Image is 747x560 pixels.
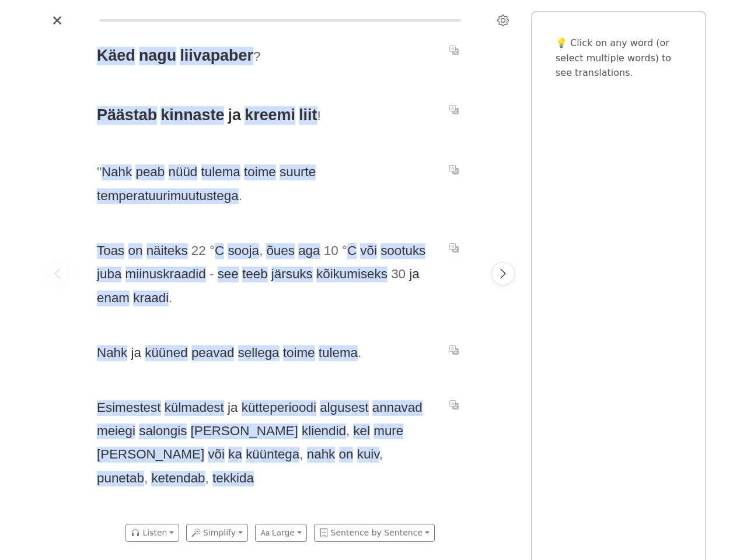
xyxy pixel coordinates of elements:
span: kõikumiseks [316,267,388,282]
span: kütteperioodi [242,400,316,416]
span: toime [283,345,315,361]
span: annavad [372,400,423,416]
span: - [210,267,214,281]
button: Translate sentence [445,43,463,57]
span: õues [266,243,295,259]
span: aga [298,243,320,259]
span: külmadest [165,400,224,416]
span: 10 [324,243,338,259]
span: salongis [139,423,187,439]
button: Listen [125,524,179,542]
span: temperatuurimuutustega [97,188,239,204]
span: on [339,447,354,463]
span: punetab [97,471,144,487]
span: ? [253,49,260,64]
span: näiteks [146,243,188,259]
span: [PERSON_NAME] [191,423,298,439]
span: meiegi [97,423,135,439]
span: see [218,267,239,282]
span: ka [228,447,242,463]
div: Reading progress [99,19,461,22]
span: nahk [307,447,336,463]
button: Translate sentence [445,162,463,176]
span: kuiv [357,447,379,463]
span: Käed [97,47,135,65]
span: C [215,243,224,259]
span: nagu [139,47,176,65]
span: ja [131,345,141,361]
span: liit [299,106,317,125]
span: , [346,423,350,438]
span: tekkida [212,471,254,487]
span: Toas [97,243,124,259]
span: Päästab [97,106,157,125]
button: Translate sentence [445,241,463,255]
span: ja [228,106,241,125]
span: peavad [191,345,234,361]
span: Nahk [97,345,127,361]
span: teeb [242,267,268,282]
span: 22 [191,243,206,259]
span: sellega [238,345,280,361]
span: , [205,471,209,485]
span: kreemi [245,106,295,125]
button: Large [255,524,307,542]
span: Nahk [102,164,132,180]
span: ja [228,400,238,416]
span: . [358,345,361,360]
span: ! [317,108,321,123]
span: kliendid [302,423,346,439]
button: Translate sentence [445,397,463,411]
span: küüned [145,345,187,361]
span: Esimestest [97,400,161,416]
span: ja [409,267,419,282]
span: toime [244,164,276,180]
button: Simplify [186,524,248,542]
span: on [128,243,143,259]
span: kraadi [133,290,169,306]
span: algusest [320,400,368,416]
span: " [97,164,102,179]
span: ° [210,243,215,258]
button: Sentence by Sentence [314,524,435,542]
span: sootuks [381,243,425,259]
span: ketendab [151,471,205,487]
span: . [239,188,242,203]
button: Next page [491,262,515,285]
span: küüntega [246,447,299,463]
button: Close [48,11,67,30]
span: 30 [391,267,406,282]
button: Translate sentence [445,342,463,356]
span: C [347,243,357,259]
span: miinuskraadid [125,267,206,282]
span: tulema [319,345,358,361]
span: või [208,447,225,463]
span: , [144,471,148,485]
span: mure [373,423,403,439]
span: . [169,290,172,305]
button: Settings [494,11,512,30]
span: peab [135,164,165,180]
span: suurte [280,164,316,180]
span: , [259,243,263,258]
p: 💡 Click on any word (or select multiple words) to see translations. [556,36,682,80]
span: , [379,447,383,461]
span: liivapaber [180,47,253,65]
span: kinnaste [160,106,224,125]
span: järsuks [271,267,313,282]
span: kel [353,423,370,439]
span: tulema [201,164,240,180]
span: [PERSON_NAME] [97,447,204,463]
span: ° [342,243,347,258]
span: nüüd [169,164,198,180]
button: Previous page [46,262,69,285]
span: , [299,447,303,461]
span: juba [97,267,121,282]
span: enam [97,290,130,306]
span: või [360,243,377,259]
button: Translate sentence [445,103,463,117]
span: sooja [228,243,259,259]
